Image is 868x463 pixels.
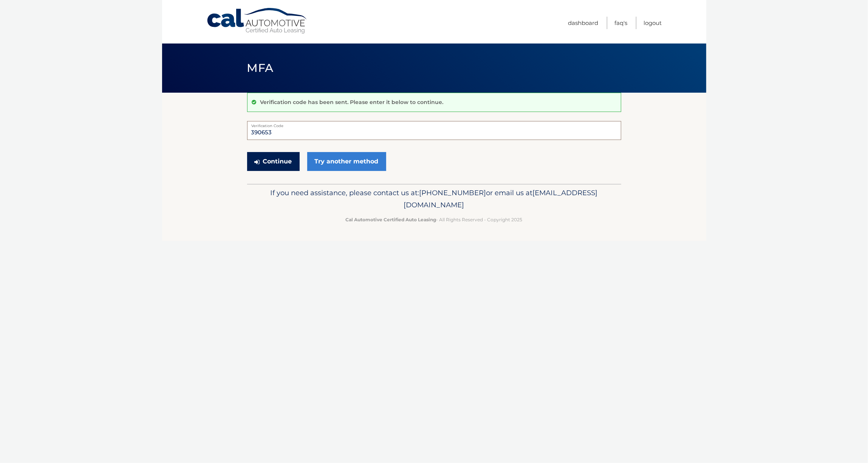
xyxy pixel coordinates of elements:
strong: Cal Automotive Certified Auto Leasing [346,217,436,222]
a: Try another method [307,152,386,171]
p: Verification code has been sent. Please enter it below to continue. [260,99,444,106]
label: Verification Code [247,121,621,127]
a: Logout [644,17,662,29]
span: MFA [247,61,274,75]
a: Dashboard [568,17,599,29]
span: [EMAIL_ADDRESS][DOMAIN_NAME] [404,188,598,209]
span: [PHONE_NUMBER] [419,188,486,197]
input: Verification Code [247,121,621,140]
a: Cal Automotive [206,8,308,34]
a: FAQ's [615,17,628,29]
p: - All Rights Reserved - Copyright 2025 [252,216,616,224]
button: Continue [247,152,300,171]
p: If you need assistance, please contact us at: or email us at [252,187,616,211]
